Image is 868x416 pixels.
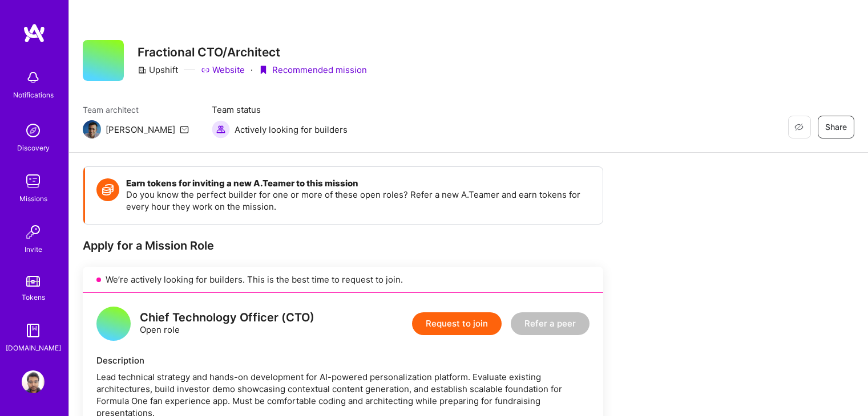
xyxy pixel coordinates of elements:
div: Open role [140,312,314,336]
i: icon EyeClosed [794,123,804,132]
span: Share [825,121,847,133]
div: Invite [25,243,42,255]
div: Upshift [138,64,178,76]
div: [PERSON_NAME] [106,124,175,136]
img: tokens [26,276,40,287]
i: icon PurpleRibbon [259,66,268,75]
img: Token icon [96,178,119,201]
span: Actively looking for builders [235,124,348,136]
img: Invite [22,221,45,243]
div: · [251,64,253,76]
img: logo [23,23,46,43]
a: Website [201,64,245,76]
div: [DOMAIN_NAME] [6,342,61,354]
div: We’re actively looking for builders. This is the best time to request to join. [83,267,603,293]
button: Refer a peer [511,312,590,335]
span: Team status [212,104,348,116]
a: User Avatar [19,370,47,393]
img: Team Architect [83,120,101,138]
div: Notifications [13,89,54,101]
i: icon Mail [180,125,189,134]
img: guide book [22,319,45,342]
h3: Fractional CTO/Architect [138,45,367,59]
button: Request to join [412,312,502,335]
i: icon CompanyGray [138,66,147,75]
div: Apply for a Mission Role [83,238,603,253]
span: Team architect [83,104,189,116]
img: Actively looking for builders [212,120,230,138]
div: Chief Technology Officer (CTO) [140,312,314,324]
div: Missions [19,193,47,205]
div: Discovery [17,142,50,154]
img: teamwork [22,170,45,193]
button: Share [818,116,854,138]
img: bell [22,66,45,89]
div: Tokens [22,291,45,303]
div: Recommended mission [259,64,367,76]
img: User Avatar [22,370,45,393]
div: Description [96,354,590,366]
p: Do you know the perfect builder for one or more of these open roles? Refer a new A.Teamer and ear... [126,189,591,213]
h4: Earn tokens for inviting a new A.Teamer to this mission [126,178,591,189]
img: discovery [22,119,45,142]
